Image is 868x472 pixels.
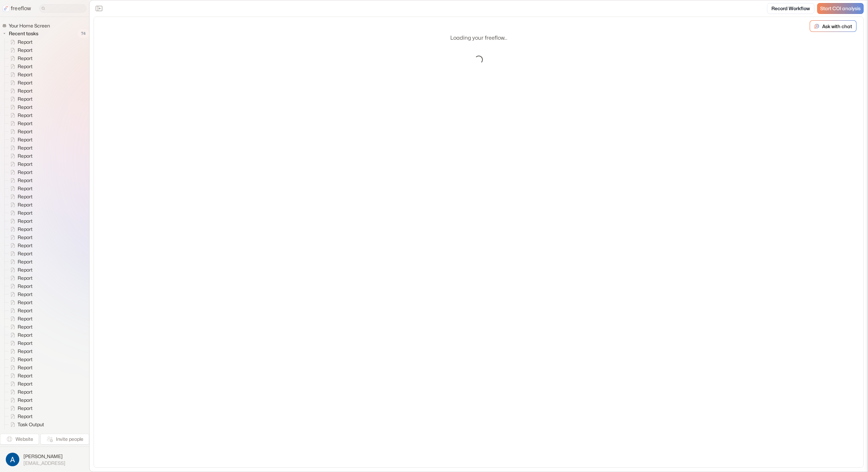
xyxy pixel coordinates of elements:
[16,55,35,62] span: Report
[5,38,35,46] a: Report
[5,250,35,258] a: Report
[5,347,35,355] a: Report
[5,87,35,95] a: Report
[6,453,19,466] img: profile
[5,46,35,54] a: Report
[23,460,65,466] span: [EMAIL_ADDRESS]
[16,87,35,94] span: Report
[16,307,35,314] span: Report
[5,266,35,274] a: Report
[5,241,35,250] a: Report
[16,356,35,363] span: Report
[94,3,104,14] button: Close the sidebar
[817,3,864,14] a: Start COI analysis
[16,177,35,184] span: Report
[5,184,35,193] a: Report
[16,185,35,192] span: Report
[5,95,35,103] a: Report
[16,234,35,241] span: Report
[5,363,35,372] a: Report
[5,290,35,298] a: Report
[16,104,35,111] span: Report
[5,111,35,119] a: Report
[16,210,35,216] span: Report
[5,119,35,127] a: Report
[5,307,35,315] a: Report
[11,4,31,13] p: freeflow
[7,30,40,37] span: Recent tasks
[822,23,852,30] p: Ask with chat
[5,54,35,62] a: Report
[16,413,35,420] span: Report
[5,274,35,282] a: Report
[16,348,35,355] span: Report
[16,275,35,281] span: Report
[5,160,35,168] a: Report
[16,380,35,387] span: Report
[16,153,35,159] span: Report
[16,201,35,208] span: Report
[5,233,35,241] a: Report
[767,3,814,14] a: Record Workflow
[5,331,35,339] a: Report
[78,29,89,38] span: 74
[16,299,35,306] span: Report
[5,176,35,184] a: Report
[16,283,35,290] span: Report
[5,388,35,396] a: Report
[16,144,35,151] span: Report
[16,96,35,102] span: Report
[3,4,31,13] a: freeflow
[5,380,35,388] a: Report
[16,372,35,379] span: Report
[5,258,35,266] a: Report
[5,62,35,71] a: Report
[4,451,85,468] button: [PERSON_NAME][EMAIL_ADDRESS]
[820,6,861,12] span: Start COI analysis
[5,315,35,323] a: Report
[16,364,35,371] span: Report
[40,434,89,445] button: Invite people
[16,250,35,257] span: Report
[16,161,35,168] span: Report
[16,128,35,135] span: Report
[5,282,35,290] a: Report
[5,404,35,412] a: Report
[5,429,47,437] a: Task Output
[16,242,35,249] span: Report
[5,201,35,209] a: Report
[5,225,35,233] a: Report
[2,29,41,38] button: Recent tasks
[16,112,35,119] span: Report
[16,136,35,143] span: Report
[5,103,35,111] a: Report
[5,355,35,363] a: Report
[16,79,35,86] span: Report
[5,372,35,380] a: Report
[16,169,35,176] span: Report
[7,22,52,29] span: Your Home Screen
[5,298,35,307] a: Report
[5,152,35,160] a: Report
[16,39,35,45] span: Report
[5,420,47,429] a: Task Output
[5,209,35,217] a: Report
[450,34,507,42] p: Loading your freeflow...
[16,405,35,412] span: Report
[5,217,35,225] a: Report
[16,267,35,273] span: Report
[16,323,35,330] span: Report
[5,193,35,201] a: Report
[16,226,35,233] span: Report
[16,429,46,436] span: Task Output
[16,397,35,404] span: Report
[16,120,35,127] span: Report
[16,258,35,265] span: Report
[16,71,35,78] span: Report
[5,136,35,144] a: Report
[16,315,35,322] span: Report
[5,412,35,420] a: Report
[5,339,35,347] a: Report
[5,396,35,404] a: Report
[16,291,35,298] span: Report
